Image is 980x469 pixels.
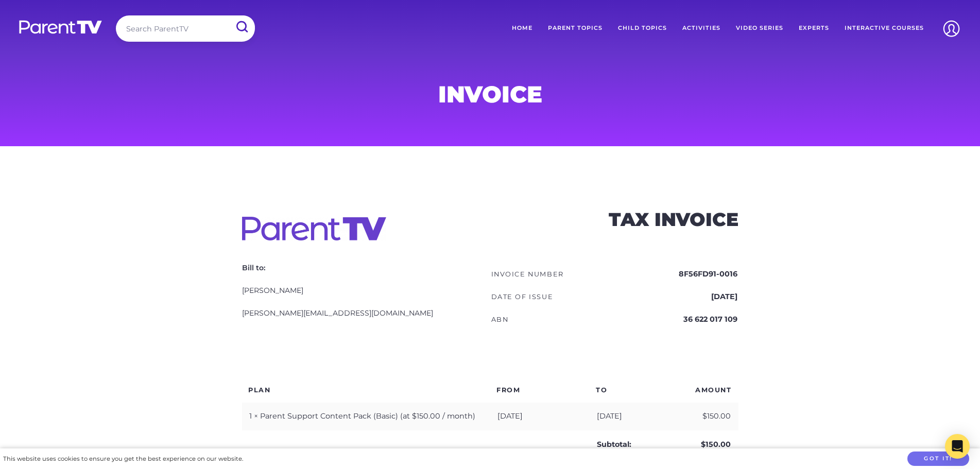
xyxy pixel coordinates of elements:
img: parenttv-logo-white.4c85aaf.svg [18,20,103,34]
div: Open Intercom Messenger [945,434,970,459]
td: [DATE] [589,403,689,431]
a: Experts [791,15,837,41]
img: parenttv-logo-purple-nobackground-560x91.d12188c.png [242,217,386,240]
h1: Invoice [242,84,738,105]
input: Submit [228,15,255,39]
img: Account [938,15,965,42]
button: Got it! [907,451,969,466]
th: Amount [689,377,738,403]
a: Child Topics [610,15,675,41]
a: Parent Topics [540,15,610,41]
th: Date of issue [491,286,614,308]
td: 36 622 017 109 [615,309,737,331]
td: $150.00 [689,403,738,431]
p: [PERSON_NAME][EMAIL_ADDRESS][DOMAIN_NAME] [242,308,490,318]
td: [DATE] [615,286,737,308]
td: 8F56FD91-0016 [615,264,737,285]
h1: Tax Invoice [609,211,738,228]
th: ABN [491,309,614,331]
td: 1 × Parent Support Content Pack (Basic) (at $150.00 / month) [242,403,490,431]
strong: Bill to: [242,263,265,272]
th: Invoice number [491,264,614,285]
td: [DATE] [490,403,590,431]
input: Search ParentTV [116,15,255,42]
a: Home [504,15,540,41]
td: Subtotal: [589,430,689,459]
a: Activities [675,15,728,41]
a: Video Series [728,15,791,41]
th: To [589,377,689,403]
a: Interactive Courses [837,15,932,41]
td: $150.00 [689,430,738,459]
th: Plan [242,377,490,403]
th: From [490,377,590,403]
div: This website uses cookies to ensure you get the best experience on our website. [3,454,243,464]
p: [PERSON_NAME] [242,285,490,296]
